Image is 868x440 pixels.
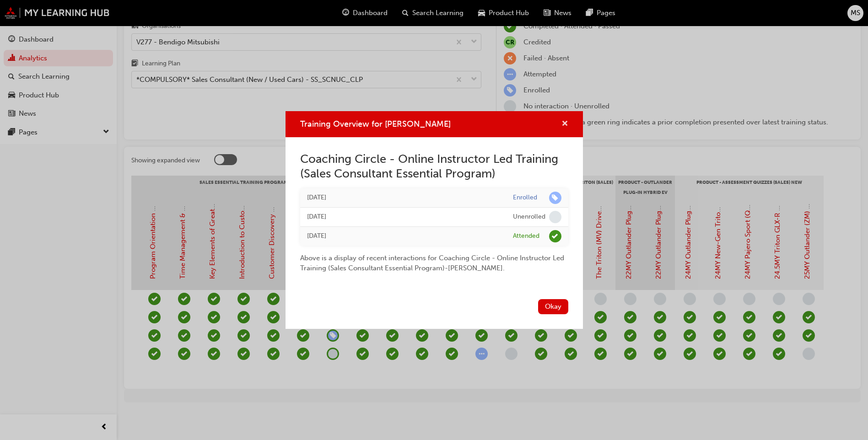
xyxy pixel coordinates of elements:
div: Wed Mar 12 2025 20:36:06 GMT+1100 (Australian Eastern Daylight Time) [307,212,499,222]
button: cross-icon [561,118,568,130]
div: Mon Aug 11 2025 13:48:43 GMT+1000 (Australian Eastern Standard Time) [307,193,499,203]
span: learningRecordVerb_NONE-icon [549,211,561,223]
div: Enrolled [513,193,537,202]
span: learningRecordVerb_ENROLL-icon [549,192,561,204]
div: Unenrolled [513,213,545,221]
button: Okay [538,299,568,314]
div: Training Overview for MICHELLE SPEIRS [286,111,583,328]
div: Attended [513,232,539,241]
span: Training Overview for [PERSON_NAME] [300,119,451,129]
div: Above is a display of recent interactions for Coaching Circle - Online Instructor Led Training (S... [300,246,568,274]
div: Wed Mar 12 2025 14:30:00 GMT+1100 (Australian Eastern Daylight Time) [307,231,499,241]
span: cross-icon [561,120,568,129]
h2: Coaching Circle - Online Instructor Led Training (Sales Consultant Essential Program) [300,152,568,181]
span: learningRecordVerb_ATTEND-icon [549,230,561,242]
